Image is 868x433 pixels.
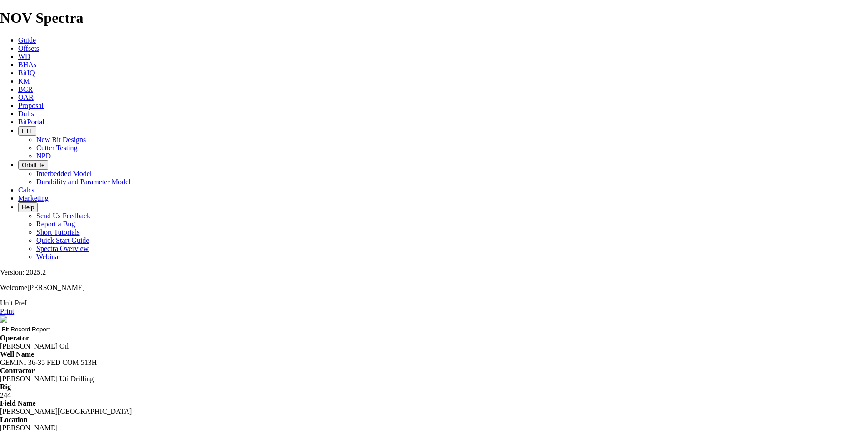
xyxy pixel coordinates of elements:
a: Send Us Feedback [36,212,90,220]
a: BitPortal [18,118,44,126]
a: Offsets [18,44,39,52]
a: Spectra Overview [36,245,89,252]
a: Proposal [18,102,44,109]
a: Calcs [18,186,35,194]
span: OrbitLite [22,162,44,168]
button: FTT [18,126,36,136]
a: Guide [18,36,36,44]
a: WD [18,53,30,60]
a: KM [18,77,30,85]
a: BitIQ [18,69,35,77]
span: FTT [22,128,33,134]
a: NPD [36,152,51,160]
a: BHAs [18,61,36,69]
a: Cutter Testing [36,144,78,152]
a: Quick Start Guide [36,236,89,244]
a: New Bit Designs [36,136,86,143]
a: Durability and Parameter Model [36,178,131,186]
a: Report a Bug [36,220,75,228]
a: Dulls [18,110,34,118]
a: Interbedded Model [36,170,92,177]
a: OAR [18,93,34,101]
button: Help [18,202,38,212]
a: Short Tutorials [36,228,80,236]
span: Help [22,204,34,211]
button: OrbitLite [18,160,48,170]
a: BCR [18,85,33,93]
a: Webinar [36,253,61,261]
span: [PERSON_NAME] [27,284,85,291]
a: Marketing [18,194,49,202]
